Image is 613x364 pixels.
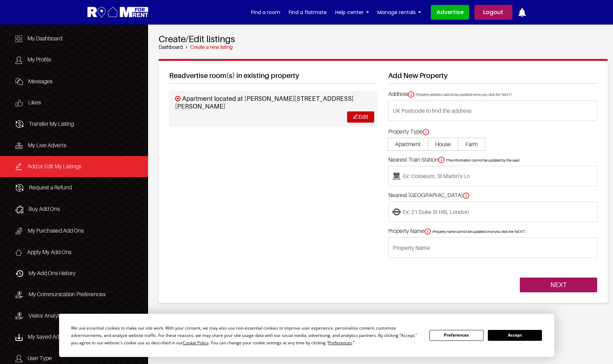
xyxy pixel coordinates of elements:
[335,7,369,18] a: Help center
[59,314,554,357] div: Cookie Consent Prompt
[29,184,72,191] span: Request a Refund
[429,330,484,341] button: Preferences
[432,229,525,234] span: (Property name cannot be updated once you click the ‘NEXT’)
[488,330,542,341] button: Accept
[159,33,608,44] h2: Create/Edit listings
[15,270,23,277] img: Icon
[388,91,512,98] label: Address
[289,7,327,18] a: Find a flatmate
[28,142,66,149] span: My Live Adverts
[15,100,23,106] img: Icon
[347,111,374,122] a: Edit
[175,95,375,110] h3: Apartment located at [PERSON_NAME][STREET_ADDRESS][PERSON_NAME]
[169,71,378,84] h2: Readvertise room(s) in existing property
[15,291,23,298] img: Icon
[29,120,74,127] span: Transfer My Listing
[159,44,608,50] nav: breadcrumb
[388,228,431,235] label: Property Name
[28,227,84,234] span: My Purchased Add Ons
[159,44,183,50] a: Dashboard
[27,56,51,63] span: My Profile
[71,324,421,346] div: We use essential cookies to make our site work. With your consent, we may also use non-essential ...
[15,312,23,319] img: Icon
[458,138,485,151] span: Farm
[424,228,431,235] img: info.svg
[328,340,352,346] span: Preferences
[87,6,149,19] img: Logo for Room for Rent, featuring a welcoming design with a house icon and modern typography
[388,138,428,151] span: Apartment
[408,91,414,98] img: info.svg
[27,163,81,170] span: Add or Edit My Listings
[388,156,445,163] label: Nearest Train Station
[428,138,458,151] span: House
[15,143,23,149] img: Icon
[438,157,445,163] img: info.svg
[518,8,526,17] img: ic-notification
[520,278,597,292] input: NEXT
[15,355,22,362] img: Icon
[388,202,597,222] input: Ex: 21 Duke St Hill, London
[388,166,597,186] input: Ex: Coliseum, St Martin's Ln
[388,192,469,199] label: Nearest [GEOGRAPHIC_DATA]
[431,5,469,20] a: Advertise
[415,92,512,97] span: (Property address cannot be updated once you click the ‘NEXT')
[15,184,24,191] img: Icon
[15,163,22,170] img: Icon
[388,128,429,135] label: Property Type
[388,238,597,258] input: Property Name
[353,114,358,119] img: Edit
[28,312,66,319] span: Visitor Analytics
[463,193,469,199] img: info.svg
[446,158,520,162] span: (The information cannot be updated by the user)
[15,334,23,341] img: Icon
[183,340,209,346] span: Cookie Policy
[388,71,597,84] h2: Add New Property
[388,100,597,121] input: UK Postcode to find the address
[377,7,421,18] a: Manage rentals
[15,121,24,128] img: Icon
[28,78,52,85] span: Messages
[28,205,60,212] span: Buy Add Ons
[28,269,76,277] span: My Add Ons History
[423,129,429,135] img: info.svg
[474,5,512,20] a: Logout
[27,35,62,42] span: My Dashboard
[15,35,22,42] img: Icon
[15,228,23,235] img: Icon
[15,57,22,64] img: Icon
[15,78,23,85] img: Icon
[15,249,22,256] img: Icon
[28,291,106,298] span: My Communication Preferences
[27,248,71,255] span: Apply My Add Ons
[183,44,233,50] li: Create a new listing
[15,206,23,213] img: Icon
[251,7,280,18] a: Find a room
[28,99,41,106] span: Likes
